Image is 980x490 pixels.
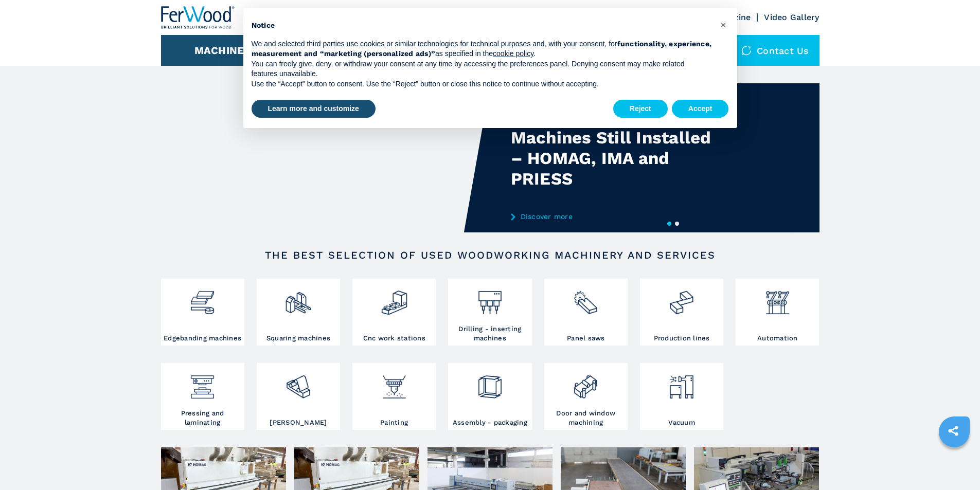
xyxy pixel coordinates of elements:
img: automazione.png [764,281,791,316]
img: verniciatura_1.png [381,366,408,401]
h3: Drilling - inserting machines [451,324,529,343]
img: sezionatrici_2.png [572,281,599,316]
h3: Vacuum [668,418,695,427]
img: Contact us [741,45,752,56]
strong: functionality, experience, measurement and “marketing (personalized ads)” [252,40,712,58]
a: Door and window machining [544,363,628,430]
a: Production lines [640,279,723,346]
h3: Assembly - packaging [453,418,527,427]
p: You can freely give, deny, or withdraw your consent at any time by accessing the preferences pane... [252,59,712,79]
h3: Edgebanding machines [164,334,241,343]
a: Vacuum [640,363,723,430]
img: centro_di_lavoro_cnc_2.png [381,281,408,316]
a: Assembly - packaging [448,363,531,430]
h3: Squaring machines [266,334,330,343]
h3: Painting [380,418,408,427]
a: Pressing and laminating [161,363,244,430]
img: squadratrici_2.png [284,281,312,316]
a: Video Gallery [764,12,819,22]
img: lavorazione_porte_finestre_2.png [572,366,599,401]
h3: [PERSON_NAME] [270,418,327,427]
button: 2 [675,222,679,226]
button: Learn more and customize [252,100,376,118]
h3: Production lines [654,334,710,343]
a: Automation [736,279,819,346]
p: Use the “Accept” button to consent. Use the “Reject” button or close this notice to continue with... [252,79,712,89]
h3: Door and window machining [547,409,625,427]
img: aspirazione_1.png [668,366,695,401]
img: levigatrici_2.png [284,366,312,401]
a: cookie policy [493,49,533,58]
img: pressa-strettoia.png [189,366,216,401]
img: montaggio_imballaggio_2.png [476,366,504,401]
button: Close this notice [716,16,732,33]
a: Panel saws [544,279,628,346]
a: Painting [352,363,436,430]
h2: Notice [252,21,712,31]
a: Drilling - inserting machines [448,279,531,346]
a: Squaring machines [257,279,340,346]
p: We and selected third parties use cookies or similar technologies for technical purposes and, wit... [252,39,712,59]
a: Edgebanding machines [161,279,244,346]
iframe: Chat [936,444,972,482]
video: Your browser does not support the video tag. [161,83,490,232]
h3: Cnc work stations [363,334,425,343]
img: Ferwood [161,6,235,29]
button: Machines [194,44,251,57]
h3: Automation [757,334,798,343]
a: Discover more [511,212,712,221]
h2: The best selection of used woodworking machinery and services [194,249,787,261]
button: 1 [667,222,671,226]
div: Contact us [731,35,819,66]
button: Reject [613,100,668,118]
img: foratrici_inseritrici_2.png [476,281,504,316]
img: linee_di_produzione_2.png [668,281,695,316]
button: Accept [672,100,729,118]
img: bordatrici_1.png [189,281,216,316]
h3: Pressing and laminating [164,409,242,427]
a: sharethis [940,418,966,444]
a: [PERSON_NAME] [257,363,340,430]
h3: Panel saws [567,334,605,343]
span: × [720,19,726,31]
a: Cnc work stations [352,279,436,346]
